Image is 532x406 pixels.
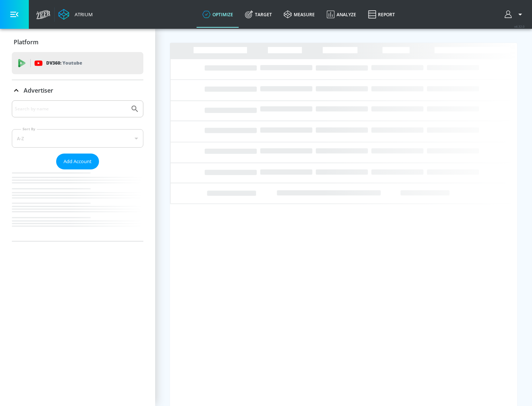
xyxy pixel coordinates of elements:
[278,1,321,28] a: measure
[64,157,92,166] span: Add Account
[362,1,401,28] a: Report
[46,59,82,67] p: DV360:
[197,1,239,28] a: optimize
[321,1,362,28] a: Analyze
[12,100,143,241] div: Advertiser
[12,169,143,241] nav: list of Advertiser
[14,38,38,46] p: Platform
[21,127,37,131] label: Sort By
[12,52,143,74] div: DV360: Youtube
[24,86,53,94] p: Advertiser
[514,24,525,28] span: v 4.32.0
[72,11,93,18] div: Atrium
[239,1,278,28] a: Target
[62,59,82,67] p: Youtube
[56,154,99,169] button: Add Account
[12,32,143,52] div: Platform
[15,104,127,114] input: Search by name
[12,129,143,148] div: A-Z
[58,9,93,20] a: Atrium
[12,80,143,101] div: Advertiser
